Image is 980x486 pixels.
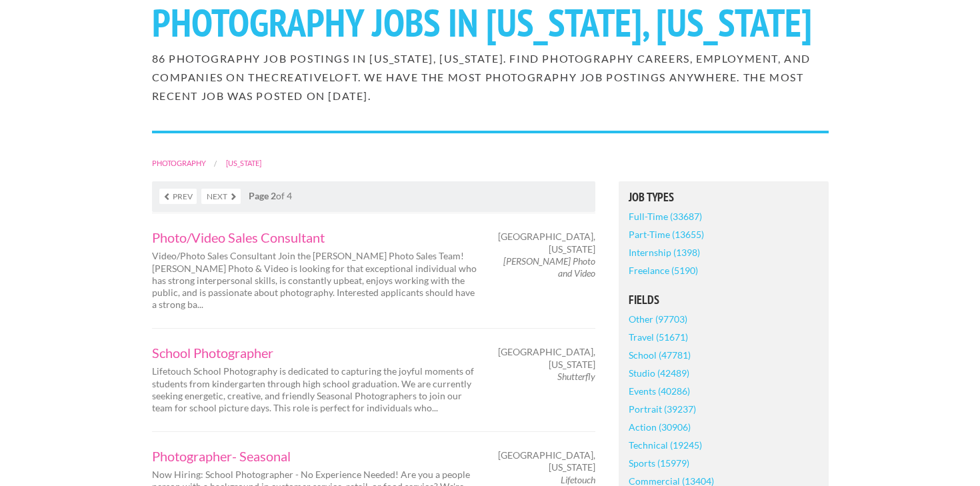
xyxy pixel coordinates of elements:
h1: Photography Jobs in [US_STATE], [US_STATE] [152,3,829,42]
em: Shutterfly [557,371,595,382]
a: School (47781) [629,346,691,364]
a: Photographer- Seasonal [152,449,479,463]
a: Next [201,189,241,204]
span: [GEOGRAPHIC_DATA], [US_STATE] [498,346,595,370]
a: Photography [152,159,206,167]
nav: of 4 [152,181,595,212]
a: Photo/Video Sales Consultant [152,231,479,244]
span: [GEOGRAPHIC_DATA], [US_STATE] [498,231,595,255]
a: Freelance (5190) [629,261,698,279]
p: Lifetouch School Photography is dedicated to capturing the joyful moments of students from kinder... [152,365,479,414]
a: Events (40286) [629,382,690,400]
a: School Photographer [152,346,479,359]
span: [GEOGRAPHIC_DATA], [US_STATE] [498,449,595,473]
strong: Page 2 [249,190,276,201]
em: [PERSON_NAME] Photo and Video [503,255,595,279]
h5: Fields [629,294,819,306]
a: Other (97703) [629,310,687,328]
a: Portrait (39237) [629,400,696,418]
a: Prev [159,189,197,204]
a: Action (30906) [629,418,691,436]
a: Travel (51671) [629,328,688,346]
p: Video/Photo Sales Consultant Join the [PERSON_NAME] Photo Sales Team! [PERSON_NAME] Photo & Video... [152,250,479,311]
a: Part-Time (13655) [629,225,704,243]
a: Studio (42489) [629,364,689,382]
a: [US_STATE] [226,159,261,167]
a: Sports (15979) [629,454,689,472]
a: Technical (19245) [629,436,702,454]
h2: 86 Photography job postings in [US_STATE], [US_STATE]. Find Photography careers, employment, and ... [152,49,829,105]
a: Full-Time (33687) [629,207,702,225]
em: Lifetouch [561,474,595,485]
h5: Job Types [629,191,819,203]
a: Internship (1398) [629,243,700,261]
